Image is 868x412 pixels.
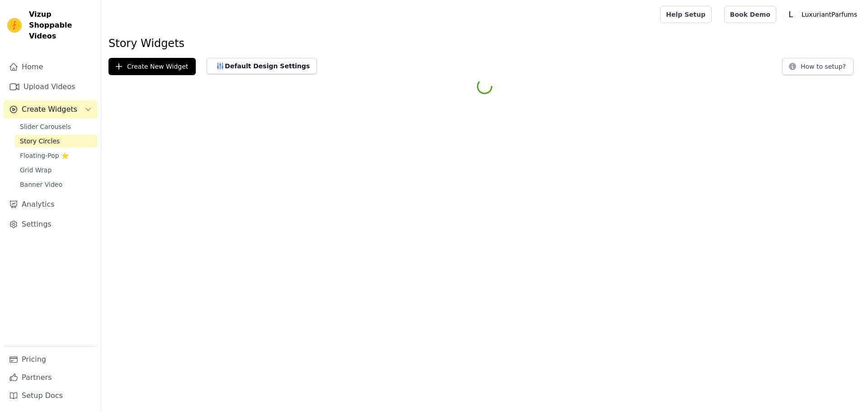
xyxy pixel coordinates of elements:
[788,10,793,19] text: L
[782,58,854,75] button: How to setup?
[4,350,97,369] a: Pricing
[4,58,97,76] a: Home
[4,387,97,405] a: Setup Docs
[20,122,71,131] span: Slider Carousels
[724,6,776,23] a: Book Demo
[782,64,854,73] a: How to setup?
[207,58,317,74] button: Default Design Settings
[22,104,77,115] span: Create Widgets
[4,369,97,387] a: Partners
[783,6,861,23] button: L LuxuriantParfums
[14,120,97,133] a: Slider Carousels
[20,151,69,160] span: Floating-Pop ⭐
[20,166,52,175] span: Grid Wrap
[29,9,94,42] span: Vizup Shoppable Videos
[660,6,711,23] a: Help Setup
[4,215,97,233] a: Settings
[108,36,861,51] h1: Story Widgets
[7,18,22,33] img: Vizup
[4,100,97,118] button: Create Widgets
[108,58,196,75] button: Create New Widget
[798,6,861,23] p: LuxuriantParfums
[4,195,97,213] a: Analytics
[14,164,97,176] a: Grid Wrap
[14,178,97,191] a: Banner Video
[14,135,97,147] a: Story Circles
[14,149,97,162] a: Floating-Pop ⭐
[4,78,97,96] a: Upload Videos
[20,180,62,189] span: Banner Video
[20,137,60,146] span: Story Circles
